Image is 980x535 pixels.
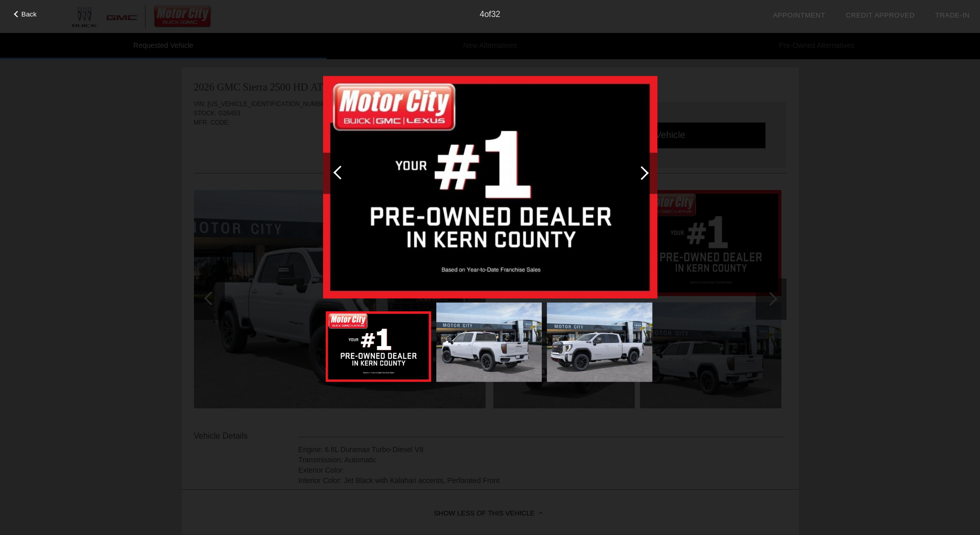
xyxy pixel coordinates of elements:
[773,11,825,19] a: Appointment
[547,303,652,382] img: 46d14367d8241a6f5c31687c1cc461d0x.jpg
[846,11,915,19] a: Credit Approved
[491,10,501,19] span: 32
[479,10,484,19] span: 4
[326,312,431,382] img: 8e842e15f3e454ed84883dc41297176ex.jpg
[935,11,970,19] a: Trade-In
[323,76,657,298] img: 8e842e15f3e454ed84883dc41297176ex.jpg
[436,303,542,382] img: f68c54a4c2aa2f0f1ff9f6885d46e4a1x.jpg
[22,10,37,18] span: Back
